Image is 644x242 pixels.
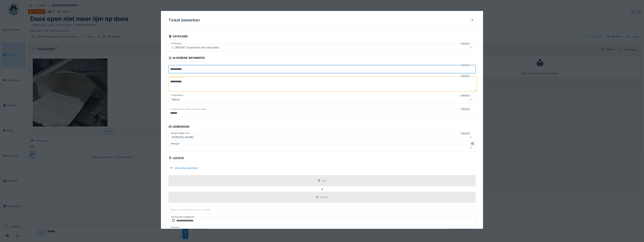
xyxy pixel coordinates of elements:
label: Manager [170,142,180,145]
label: Beschrijving [170,75,184,79]
div: Algemene informatie [168,55,205,61]
div: Verplicht [460,64,470,67]
div: L82 [322,179,326,182]
div: 1. URGENT production line disruption [170,45,221,50]
label: Titel [170,64,176,67]
div: Categorie [168,34,188,40]
div: Verplicht [460,108,470,111]
div: Verplicht [460,75,470,78]
div: Uitrusting selecteren [168,165,200,170]
div: Grandi [320,195,328,199]
div: Verplicht [460,132,470,135]
div: Locatie [168,155,184,162]
label: Verwachte einddatum [171,215,195,219]
label: Meer informatie over locatie [170,207,212,212]
div: [PERSON_NAME] [170,135,195,139]
div: Gebruikers [168,124,189,130]
label: Prioriteit [170,226,180,229]
label: Tickettype [170,42,182,45]
label: Aangevraagd door [170,131,190,135]
div: Nieuw [170,97,181,101]
div: Verplicht [460,94,470,97]
label: Ondernomen acties / Actions taken [170,108,208,111]
label: Ticketstatus [170,94,184,97]
div: Verplicht [460,42,470,45]
h3: Ticket bewerken [168,18,200,23]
